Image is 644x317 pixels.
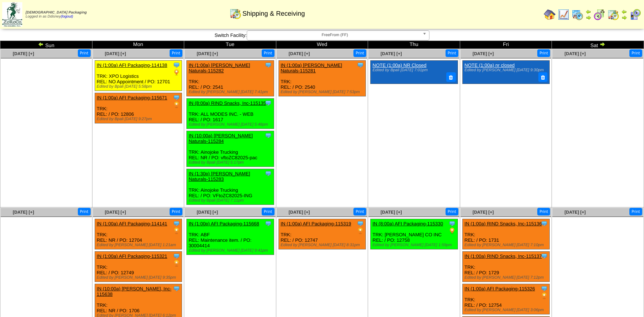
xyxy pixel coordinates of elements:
[187,169,274,205] div: TRK: Ainojoke Trucking REL: / PO: VFtoZC82025-ING
[189,171,250,182] a: IN (1:30p) [PERSON_NAME] Naturals-115283
[541,292,548,299] img: PO
[262,49,274,57] button: Print
[170,208,182,215] button: Print
[105,51,126,56] a: [DATE] [+]
[189,248,274,253] div: Edited by [PERSON_NAME] [DATE] 9:41pm
[372,221,443,226] a: IN (8:00a) AFI Packaging-115330
[594,9,605,20] img: calendarblend.gif
[184,41,276,49] td: Tue
[357,220,364,227] img: Tooltip
[629,9,641,20] img: calendarcustomer.gif
[197,210,218,215] a: [DATE] [+]
[541,220,548,227] img: Tooltip
[462,252,550,282] div: TRK: REL: / PO: 1729
[276,41,368,49] td: Wed
[629,208,642,215] button: Print
[357,61,364,69] img: Tooltip
[541,252,548,260] img: Tooltip
[380,210,402,215] a: [DATE] [+]
[473,210,494,215] a: [DATE] [+]
[289,210,310,215] a: [DATE] [+]
[187,131,274,167] div: TRK: Ainojoke Trucking REL: NR / PO: vftoZC82025-pac
[621,9,627,15] img: arrowleft.gif
[353,49,366,57] button: Print
[97,286,171,297] a: IN (10:00a) [PERSON_NAME], Inc-115638
[371,219,458,249] div: TRK: [PERSON_NAME] CO INC REL: / PO: 12758
[564,51,586,56] a: [DATE] [+]
[189,221,259,226] a: IN (1:00p) AFI Packaging-115668
[564,210,586,215] a: [DATE] [+]
[170,49,182,57] button: Print
[279,61,366,96] div: TRK: REL: / PO: 2540
[26,11,87,15] span: [DEMOGRAPHIC_DATA] Packaging
[173,260,180,267] img: PO
[537,49,550,57] button: Print
[448,227,456,234] img: PO
[465,62,515,68] a: NOTE (1:00a) nr closed
[262,208,274,215] button: Print
[465,286,535,291] a: IN (1:00a) AFI Packaging-115326
[448,220,456,227] img: Tooltip
[465,243,550,247] div: Edited by [PERSON_NAME] [DATE] 7:10pm
[380,51,402,56] a: [DATE] [+]
[189,100,266,106] a: IN (8:00a) RIND Snacks, Inc-115135
[460,41,552,49] td: Fri
[462,284,550,314] div: TRK: REL: / PO: 12754
[250,31,420,39] span: FreeFrom (FF)
[187,219,274,255] div: TRK: ABF REL: Maintenance item. / PO: 30004414
[189,133,253,144] a: IN (10:00a) [PERSON_NAME] Naturals-115284
[446,72,456,82] button: Delete Note
[0,41,92,49] td: Sun
[353,208,366,215] button: Print
[230,8,241,19] img: calendarinout.gif
[544,9,556,20] img: home.gif
[105,210,126,215] a: [DATE] [+]
[281,62,342,73] a: IN (1:00a) [PERSON_NAME] Naturals-115281
[26,11,87,19] span: Logged in as Ddisney
[173,220,180,227] img: Tooltip
[289,51,310,56] a: [DATE] [+]
[265,132,272,139] img: Tooltip
[621,15,627,20] img: arrowright.gif
[265,220,272,227] img: Tooltip
[281,90,366,94] div: Edited by [PERSON_NAME] [DATE] 7:53pm
[173,69,180,76] img: PO
[372,62,426,68] a: NOTE (1:00a) NR Closed
[92,41,184,49] td: Mon
[187,61,274,96] div: TRK: REL: / PO: 2541
[173,227,180,234] img: PO
[265,61,272,69] img: Tooltip
[189,90,274,94] div: Edited by [PERSON_NAME] [DATE] 7:41pm
[629,49,642,57] button: Print
[265,170,272,177] img: Tooltip
[599,41,605,47] img: arrowright.gif
[38,41,44,47] img: arrowleft.gif
[586,9,591,15] img: arrowleft.gif
[446,49,458,57] button: Print
[97,117,182,121] div: Edited by Bpali [DATE] 9:27pm
[173,252,180,260] img: Tooltip
[465,68,546,72] div: Edited by [PERSON_NAME] [DATE] 9:30pm
[537,208,550,215] button: Print
[13,210,34,215] a: [DATE] [+]
[372,243,458,247] div: Edited by [PERSON_NAME] [DATE] 1:59pm
[465,221,542,226] a: IN (1:00a) RIND Snacks, Inc-115136
[97,243,182,247] div: Edited by [PERSON_NAME] [DATE] 1:21am
[189,122,274,127] div: Edited by [PERSON_NAME] [DATE] 5:48pm
[572,9,583,20] img: calendarprod.gif
[281,243,366,247] div: Edited by [PERSON_NAME] [DATE] 8:31pm
[189,62,250,73] a: IN (1:00a) [PERSON_NAME] Naturals-115282
[2,2,22,27] img: zoroco-logo-small.webp
[97,275,182,280] div: Edited by [PERSON_NAME] [DATE] 9:35pm
[281,221,351,226] a: IN (1:00a) AFI Packaging-115319
[473,51,494,56] span: [DATE] [+]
